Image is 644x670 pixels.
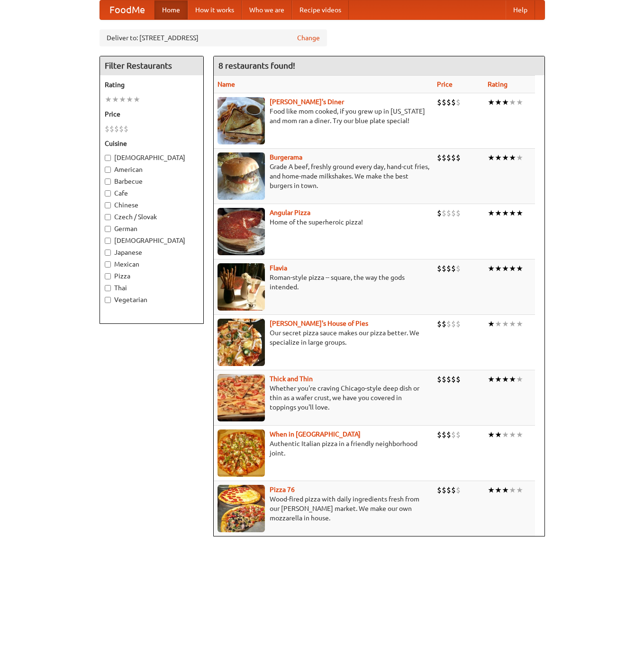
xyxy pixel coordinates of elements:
[446,152,451,163] li: $
[516,152,523,163] li: ★
[502,208,509,218] li: ★
[105,212,199,222] label: Czech / Slovak
[509,97,516,107] li: ★
[270,430,361,438] a: When in [GEOGRAPHIC_DATA]
[509,208,516,218] li: ★
[488,152,495,163] li: ★
[451,429,456,440] li: $
[112,94,119,105] li: ★
[218,97,265,144] img: sallys.jpg
[270,209,310,216] a: Angular Pizza
[105,124,109,134] li: $
[488,80,508,88] a: Rating
[446,374,451,384] li: $
[218,162,430,190] p: Grade A beef, freshly ground every day, hand-cut fries, and home-made milkshakes. We make the bes...
[105,80,199,89] h5: Rating
[218,328,430,347] p: Our secret pizza sauce makes our pizza better. We specialize in large groups.
[495,429,502,440] li: ★
[442,374,446,384] li: $
[495,374,502,384] li: ★
[451,152,456,163] li: $
[509,429,516,440] li: ★
[105,226,111,232] input: German
[105,188,199,198] label: Cafe
[100,0,154,19] a: FoodMe
[154,0,188,19] a: Home
[126,94,133,105] li: ★
[488,374,495,384] li: ★
[442,485,446,495] li: $
[446,319,451,329] li: $
[456,374,461,384] li: $
[456,208,461,218] li: $
[242,0,292,19] a: Who we are
[105,214,111,220] input: Czech / Slovak
[105,94,112,105] li: ★
[270,320,368,327] a: [PERSON_NAME]'s House of Pies
[119,124,124,134] li: $
[218,319,265,366] img: luigis.jpg
[456,152,461,163] li: $
[502,429,509,440] li: ★
[437,80,453,88] a: Price
[442,152,446,163] li: $
[437,374,442,384] li: $
[105,177,199,186] label: Barbecue
[105,248,199,257] label: Japanese
[437,152,442,163] li: $
[218,61,295,70] ng-pluralize: 8 restaurants found!
[495,263,502,274] li: ★
[270,486,295,493] a: Pizza 76
[105,202,111,208] input: Chinese
[456,97,461,107] li: $
[218,273,430,292] p: Roman-style pizza -- square, the way the gods intended.
[105,155,111,161] input: [DEMOGRAPHIC_DATA]
[437,319,442,329] li: $
[100,56,203,75] h4: Filter Restaurants
[218,485,265,532] img: pizza76.jpg
[502,319,509,329] li: ★
[133,94,140,105] li: ★
[509,263,516,274] li: ★
[451,97,456,107] li: $
[105,236,199,245] label: [DEMOGRAPHIC_DATA]
[446,485,451,495] li: $
[446,97,451,107] li: $
[105,109,199,119] h5: Price
[105,139,199,148] h5: Cuisine
[218,384,430,412] p: Whether you're craving Chicago-style deep dish or thin as a wafer crust, we have you covered in t...
[270,375,313,383] a: Thick and Thin
[105,285,111,291] input: Thai
[105,295,199,304] label: Vegetarian
[446,429,451,440] li: $
[442,429,446,440] li: $
[502,374,509,384] li: ★
[442,208,446,218] li: $
[105,250,111,256] input: Japanese
[502,485,509,495] li: ★
[451,485,456,495] li: $
[218,494,430,523] p: Wood-fired pizza with daily ingredients fresh from our [PERSON_NAME] market. We make our own mozz...
[488,97,495,107] li: ★
[218,152,265,200] img: burgerama.jpg
[218,374,265,421] img: thick.jpg
[442,319,446,329] li: $
[502,152,509,163] li: ★
[516,263,523,274] li: ★
[109,124,114,134] li: $
[516,374,523,384] li: ★
[218,263,265,311] img: flavia.jpg
[509,485,516,495] li: ★
[105,283,199,293] label: Thai
[437,429,442,440] li: $
[105,165,199,174] label: American
[218,80,235,88] a: Name
[516,208,523,218] li: ★
[105,224,199,233] label: German
[488,485,495,495] li: ★
[270,98,344,106] b: [PERSON_NAME]'s Diner
[218,107,430,125] p: Food like mom cooked, if you grew up in [US_STATE] and mom ran a diner. Try our blue plate special!
[516,97,523,107] li: ★
[218,429,265,477] img: wheninrome.jpg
